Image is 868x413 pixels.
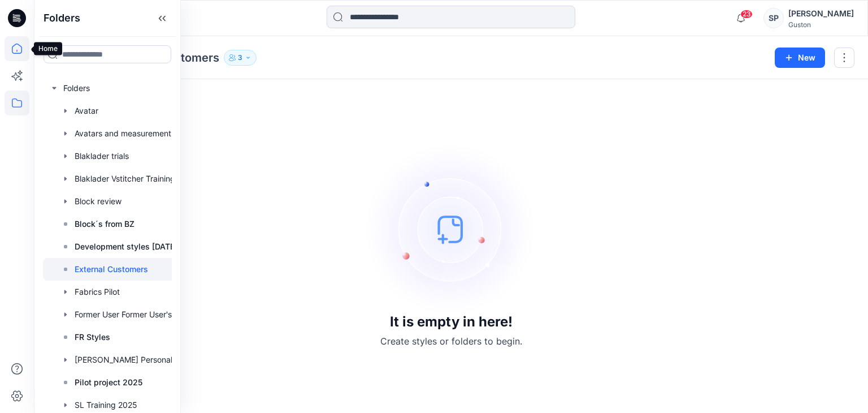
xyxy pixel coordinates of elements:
span: 23 [740,10,753,19]
div: SP [763,8,784,28]
p: External Customers [75,263,148,276]
p: Create styles or folders to begin. [380,334,522,348]
p: Pilot project 2025 [75,376,142,389]
p: FR Styles [75,330,110,344]
h3: It is empty in here! [390,314,513,330]
div: Guston [788,20,854,29]
button: 3 [224,50,257,66]
p: Development styles [DATE] [75,240,177,253]
img: empty-state-image.svg [366,144,536,314]
button: New [775,48,825,68]
p: Block´s from BZ [75,217,134,231]
p: 3 [238,51,242,64]
div: [PERSON_NAME] [788,7,854,20]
